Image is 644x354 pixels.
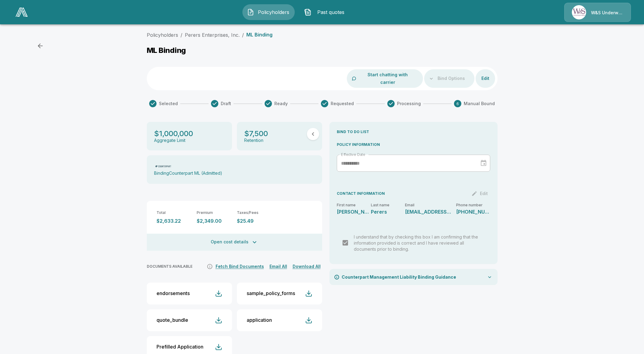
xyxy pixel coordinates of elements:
[147,283,232,304] button: endorsements
[291,263,322,270] button: Download All
[242,31,244,39] li: /
[147,234,322,251] button: Open cost details
[572,5,586,19] img: Agency Icon
[147,32,178,38] a: Policyholders
[154,129,193,138] p: $1,000,000
[244,129,268,138] p: $7,500
[237,211,272,215] p: Taxes/Fees
[354,234,478,252] span: I understand that by checking this box I am confirming that the information provided is correct a...
[476,73,495,84] button: Edit
[456,101,459,106] text: 6
[157,317,188,323] div: quote_bundle
[456,209,490,214] p: 321-723-5003
[300,4,352,20] button: Past quotes IconPast quotes
[207,263,213,270] svg: It's not guaranteed that the documents are available. Some carriers can take up to 72 hours to pr...
[274,101,288,107] span: Ready
[185,32,240,38] a: Perers Enterprises, Inc.
[304,9,311,16] img: Past quotes Icon
[244,138,263,143] p: Retention
[221,101,231,107] span: Draft
[157,290,190,296] div: endorsements
[157,344,203,350] div: Prefilled Application
[157,218,192,224] p: $2,633.22
[405,203,456,207] p: Email
[147,31,273,39] nav: breadcrumb
[181,31,182,39] li: /
[464,101,495,107] span: Manual Bound
[154,163,173,169] img: Carrier Logo
[268,263,289,270] button: Email All
[237,218,272,224] p: $25.49
[154,171,222,176] p: Binding Counterpart ML (Admitted)
[397,101,421,107] span: Processing
[371,209,405,214] p: Perers
[214,263,266,270] button: Fetch Bind Documents
[246,32,273,38] p: ML Binding
[337,209,371,214] p: Rob
[242,4,295,20] button: Policyholders IconPolicyholders
[405,209,451,214] p: robertp@abinteriors.com
[337,191,385,196] p: CONTACT INFORMATION
[247,9,254,16] img: Policyholders Icon
[159,101,178,107] span: Selected
[154,138,185,143] p: Aggregate Limit
[371,203,405,207] p: Last name
[456,203,490,207] p: Phone number
[147,264,192,269] p: DOCUMENTS AVAILABLE
[337,129,490,135] p: BIND TO DO LIST
[341,152,365,157] label: Effective Date
[314,9,347,16] span: Past quotes
[342,274,456,280] p: Counterpart Management Liability Binding Guidance
[591,10,623,16] p: W&S Underwriters
[16,8,28,17] img: AA Logo
[237,283,322,304] button: sample_policy_forms
[331,101,354,107] span: Requested
[147,309,232,331] button: quote_bundle
[247,317,272,323] div: application
[337,203,371,207] p: First name
[157,211,192,215] p: Total
[337,142,490,147] p: POLICY INFORMATION
[197,211,232,215] p: Premium
[147,46,186,55] p: ML Binding
[247,290,295,296] div: sample_policy_forms
[257,9,290,16] span: Policyholders
[237,309,322,331] button: application
[357,69,418,88] button: Start chatting with carrier
[197,218,232,224] p: $2,349.00
[564,3,631,22] a: Agency IconW&S Underwriters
